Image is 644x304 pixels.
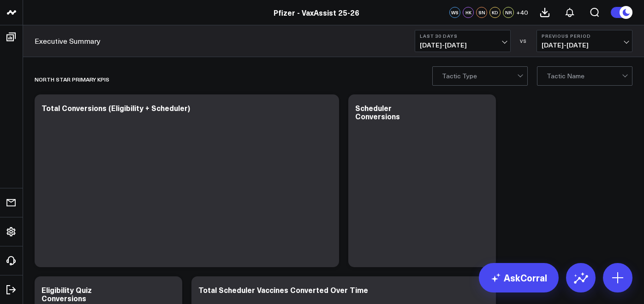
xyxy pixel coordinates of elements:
div: NR [503,7,514,18]
span: [DATE] - [DATE] [542,41,627,49]
div: Total Conversions (Eligibility + Scheduler) [42,103,190,113]
span: [DATE] - [DATE] [420,41,506,49]
div: VS [515,38,532,44]
button: Last 30 Days[DATE]-[DATE] [415,30,511,52]
div: HK [463,7,474,18]
span: + 40 [516,9,528,16]
div: Eligibility Quiz Conversions [42,285,92,303]
div: Total Scheduler Vaccines Converted Over Time [198,285,368,295]
div: Scheduler Conversions [355,103,400,121]
b: Last 30 Days [420,33,506,39]
div: SN [476,7,487,18]
div: WS [449,7,460,18]
button: +40 [516,7,528,18]
div: North Star Primary KPIs [35,69,109,90]
a: Pfizer - VaxAssist 25-26 [274,7,359,18]
b: Previous Period [542,33,627,39]
button: Previous Period[DATE]-[DATE] [537,30,632,52]
a: Executive Summary [35,36,101,46]
a: AskCorral [479,263,559,292]
div: KD [489,7,501,18]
